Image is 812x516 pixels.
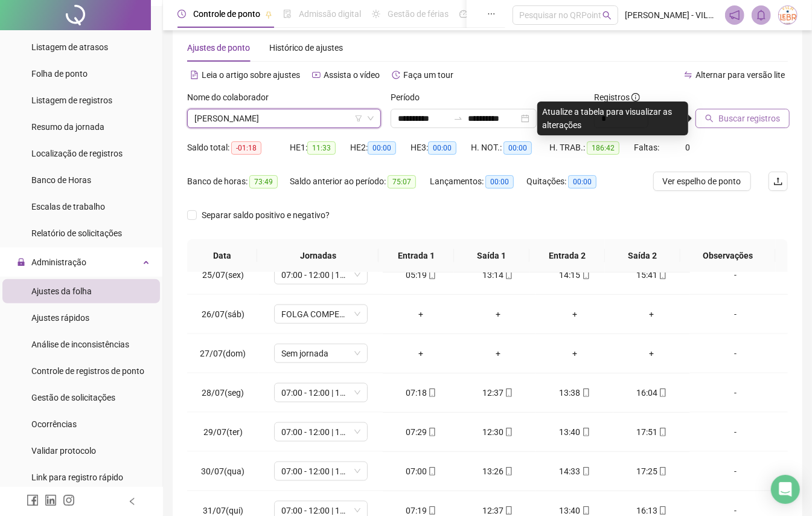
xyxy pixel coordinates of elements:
span: 31/07(qui) [203,506,243,515]
span: 26/07(sáb) [202,309,245,319]
span: -01:18 [231,141,261,155]
span: swap [684,71,692,79]
span: 00:00 [504,141,532,155]
th: Saída 2 [605,239,680,273]
div: - [700,386,771,399]
span: mobile [581,467,590,476]
span: 0 [685,143,690,152]
span: 28/07(seg) [202,388,244,398]
span: 29/07(ter) [203,427,243,437]
span: mobile [504,506,513,515]
span: mobile [657,271,667,279]
div: + [392,347,450,360]
span: lock [17,258,25,266]
span: Faça um tour [403,70,453,80]
div: 14:15 [546,268,603,282]
span: mobile [657,506,667,515]
span: 00:00 [428,141,456,155]
div: 05:19 [392,268,450,282]
span: Administração [31,257,86,267]
div: H. NOT.: [471,141,549,155]
div: + [546,308,603,321]
th: Saída 1 [454,239,529,273]
span: mobile [581,428,590,436]
span: 07:00 - 12:00 | 13:00 - 16:00 [281,423,360,441]
div: - [700,268,771,282]
div: - [700,465,771,478]
div: Atualize a tabela para visualizar as alterações [537,102,688,135]
span: Localização de registros [31,149,123,158]
span: 186:42 [587,141,619,155]
span: Resumo da jornada [31,122,104,132]
span: 11:33 [307,141,336,155]
span: file-text [190,71,199,79]
div: - [700,308,771,321]
span: linkedin [45,494,57,506]
span: down [367,115,374,122]
span: Controle de ponto [193,9,260,19]
div: + [623,308,680,321]
span: 07:00 - 12:00 | 13:00 - 16:00 [281,384,360,402]
span: Buscar registros [718,112,780,125]
div: + [469,347,526,360]
span: to [453,114,463,123]
div: 12:30 [469,425,526,439]
span: 07:00 - 12:00 | 13:00 - 16:00 [281,266,360,284]
span: Análise de inconsistências [31,340,129,349]
span: Listagem de registros [31,95,112,105]
span: instagram [63,494,75,506]
span: Ajustes rápidos [31,313,89,323]
div: + [546,347,603,360]
div: 15:41 [623,268,680,282]
label: Nome do colaborador [187,91,277,104]
div: 17:25 [623,465,680,478]
span: mobile [504,271,513,279]
div: - [700,347,771,360]
span: Ver espelho de ponto [663,175,741,188]
span: 25/07(sex) [202,270,244,280]
span: Admissão digital [299,9,361,19]
div: 13:14 [469,268,526,282]
span: info-circle [631,93,640,102]
div: Banco de horas: [187,175,290,189]
span: ellipsis [487,10,496,18]
th: Observações [680,239,776,273]
div: Lançamentos: [430,175,526,189]
div: 17:51 [623,425,680,439]
div: Quitações: [526,175,611,189]
th: Data [187,239,257,273]
span: notification [729,10,740,21]
span: Separar saldo positivo e negativo? [197,208,334,222]
div: 16:04 [623,386,680,399]
span: clock-circle [177,10,186,18]
span: mobile [581,271,590,279]
span: 07:00 - 12:00 | 13:00 - 16:00 [281,462,360,480]
div: HE 3: [411,141,471,155]
span: file-done [283,10,292,18]
span: bell [756,10,767,21]
span: Sem jornada [281,344,360,363]
span: Assista o vídeo [324,70,380,80]
span: search [705,114,714,123]
span: history [392,71,400,79]
span: 30/07(qua) [201,466,245,476]
span: mobile [504,389,513,397]
span: 00:00 [368,141,396,155]
div: H. TRAB.: [549,141,634,155]
button: Ver espelho de ponto [653,172,751,191]
span: Ajustes da folha [31,286,92,296]
span: mobile [427,467,436,476]
div: Saldo anterior ao período: [290,175,430,189]
span: upload [773,176,783,186]
span: Controle de registros de ponto [31,366,144,376]
div: HE 2: [350,141,411,155]
span: Ajustes de ponto [187,43,250,53]
div: 13:26 [469,465,526,478]
span: sun [372,10,380,18]
div: 13:38 [546,386,603,399]
div: Open Intercom Messenger [771,475,800,504]
div: + [392,308,450,321]
div: 07:00 [392,465,450,478]
span: mobile [657,389,667,397]
div: 07:18 [392,386,450,399]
